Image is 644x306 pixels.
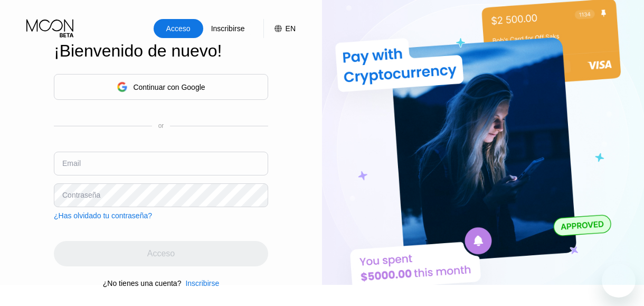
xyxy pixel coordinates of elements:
div: Email [62,159,81,168]
div: Acceso [154,19,203,38]
div: Continuar con Google [54,74,268,100]
div: or [158,122,164,129]
div: EN [263,19,296,38]
div: Continuar con Google [133,83,205,91]
div: Inscribirse [210,23,246,34]
div: ¿Has olvidado tu contraseña? [54,211,152,220]
div: Contraseña [62,191,100,199]
iframe: Botón para iniciar la ventana de mensajería [602,264,636,298]
div: Inscribirse [185,279,219,288]
div: EN [286,24,296,33]
div: Inscribirse [181,279,219,288]
div: ¿No tienes una cuenta? [103,279,182,288]
div: ¡Bienvenido de nuevo! [54,41,268,61]
div: Inscribirse [203,19,253,38]
div: Acceso [165,23,192,34]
